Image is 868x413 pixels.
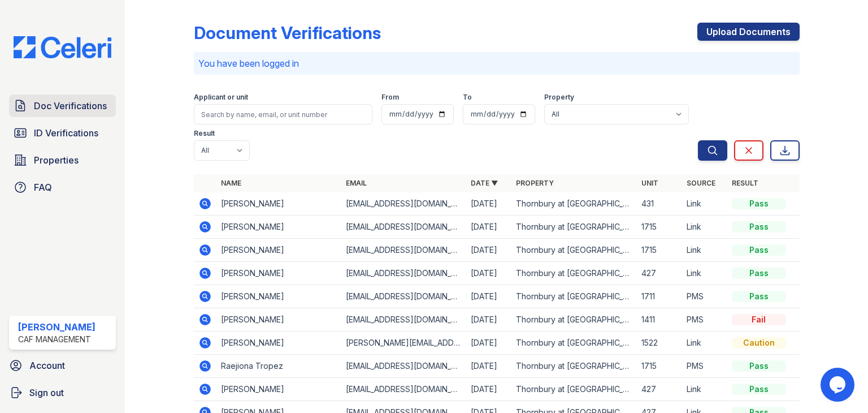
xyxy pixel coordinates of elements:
a: Sign out [5,381,120,404]
iframe: chat widget [821,368,857,402]
td: Link [682,216,727,239]
div: Fail [732,314,786,325]
td: Link [682,332,727,355]
td: PMS [682,285,727,308]
label: Applicant or unit [194,93,248,102]
a: Unit [641,179,658,187]
a: ID Verifications [9,122,116,144]
a: Account [5,354,120,377]
td: Thornbury at [GEOGRAPHIC_DATA] [511,355,636,378]
td: [PERSON_NAME] [216,308,341,332]
td: Thornbury at [GEOGRAPHIC_DATA] [511,192,636,216]
td: Thornbury at [GEOGRAPHIC_DATA] [511,285,636,308]
a: Name [221,179,241,187]
td: Thornbury at [GEOGRAPHIC_DATA] [511,262,636,285]
a: Result [732,179,758,187]
td: 1715 [637,239,682,262]
td: [PERSON_NAME] [216,378,341,401]
td: [DATE] [466,216,511,239]
a: Properties [9,149,116,171]
div: [PERSON_NAME] [18,320,96,334]
td: [DATE] [466,262,511,285]
td: 427 [637,378,682,401]
td: [DATE] [466,308,511,332]
td: [EMAIL_ADDRESS][DOMAIN_NAME] [341,378,466,401]
div: Document Verifications [194,23,381,43]
span: Account [29,359,65,372]
td: Link [682,239,727,262]
div: Pass [732,244,786,256]
div: Pass [732,384,786,395]
td: [PERSON_NAME][EMAIL_ADDRESS][DOMAIN_NAME] [341,332,466,355]
td: PMS [682,308,727,332]
p: You have been logged in [198,57,795,70]
td: [DATE] [466,192,511,216]
div: Pass [732,360,786,372]
td: 1522 [637,332,682,355]
td: [EMAIL_ADDRESS][DOMAIN_NAME] [341,285,466,308]
span: ID Verifications [34,126,98,140]
td: [PERSON_NAME] [216,285,341,308]
div: Pass [732,198,786,209]
a: Email [346,179,367,187]
div: Pass [732,221,786,233]
td: [DATE] [466,285,511,308]
td: [PERSON_NAME] [216,262,341,285]
img: CE_Logo_Blue-a8612792a0a2168367f1c8372b55b34899dd931a85d93a1a3d3e32e68fde9ad4.png [5,36,120,58]
td: [DATE] [466,378,511,401]
td: 427 [637,262,682,285]
a: FAQ [9,176,116,199]
div: Caution [732,337,786,349]
label: From [381,93,399,102]
td: Thornbury at [GEOGRAPHIC_DATA] [511,308,636,332]
a: Doc Verifications [9,94,116,117]
a: Date ▼ [471,179,498,187]
label: Result [194,129,215,138]
td: Link [682,378,727,401]
a: Upload Documents [697,23,800,41]
div: Pass [732,268,786,279]
td: Thornbury at [GEOGRAPHIC_DATA] [511,332,636,355]
td: Thornbury at [GEOGRAPHIC_DATA] [511,239,636,262]
td: Thornbury at [GEOGRAPHIC_DATA] [511,378,636,401]
td: [EMAIL_ADDRESS][DOMAIN_NAME] [341,308,466,332]
td: 1715 [637,355,682,378]
span: Properties [34,153,79,167]
span: Sign out [29,386,64,399]
td: [EMAIL_ADDRESS][DOMAIN_NAME] [341,216,466,239]
span: Doc Verifications [34,99,107,113]
td: [DATE] [466,355,511,378]
td: [DATE] [466,239,511,262]
input: Search by name, email, or unit number [194,104,372,124]
span: FAQ [34,180,52,194]
td: [EMAIL_ADDRESS][DOMAIN_NAME] [341,239,466,262]
td: [DATE] [466,332,511,355]
td: [PERSON_NAME] [216,192,341,216]
td: Link [682,192,727,216]
td: 431 [637,192,682,216]
a: Source [687,179,715,187]
td: PMS [682,355,727,378]
td: [EMAIL_ADDRESS][DOMAIN_NAME] [341,192,466,216]
td: Link [682,262,727,285]
td: 1411 [637,308,682,332]
div: Pass [732,291,786,302]
td: [EMAIL_ADDRESS][DOMAIN_NAME] [341,262,466,285]
td: Thornbury at [GEOGRAPHIC_DATA] [511,216,636,239]
label: Property [544,93,574,102]
td: 1711 [637,285,682,308]
td: [EMAIL_ADDRESS][DOMAIN_NAME] [341,355,466,378]
label: To [463,93,472,102]
div: CAF Management [18,334,96,345]
td: [PERSON_NAME] [216,332,341,355]
td: 1715 [637,216,682,239]
td: [PERSON_NAME] [216,216,341,239]
a: Property [516,179,554,187]
td: Raejiona Tropez [216,355,341,378]
td: [PERSON_NAME] [216,239,341,262]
